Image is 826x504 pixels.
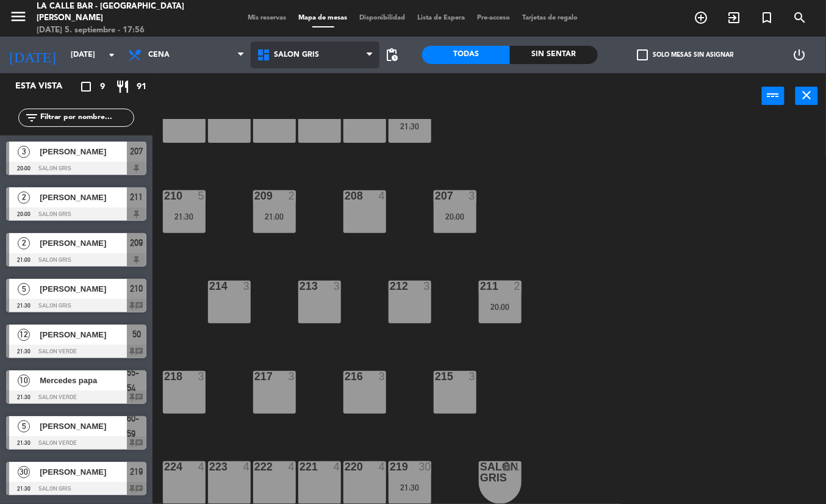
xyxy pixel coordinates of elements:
div: 4 [289,461,296,472]
span: Mis reservas [242,15,293,21]
span: check_box_outline_blank [637,49,648,60]
div: 217 [254,371,255,382]
div: 21:30 [389,483,431,492]
div: 221 [300,461,300,472]
div: 219 [390,461,390,472]
div: 3 [469,190,476,201]
span: 211 [131,190,143,204]
i: exit_to_app [727,10,742,25]
span: 209 [131,236,143,250]
span: 60-59 [127,411,146,441]
div: 214 [209,281,210,292]
div: 3 [243,281,251,292]
div: 3 [469,371,476,382]
div: 220 [345,461,345,472]
div: La Calle Bar - [GEOGRAPHIC_DATA][PERSON_NAME] [37,1,198,24]
button: close [795,87,818,105]
div: 3 [334,281,341,292]
span: 50 [132,327,141,342]
span: 5 [18,420,30,433]
span: 210 [131,281,143,296]
div: 4 [334,461,341,472]
span: 207 [131,144,143,159]
div: Todas [422,46,510,64]
button: menu [9,7,27,30]
span: [PERSON_NAME] [40,283,127,295]
span: 30 [18,466,30,478]
label: Solo mesas sin asignar [637,49,734,60]
i: add_circle_outline [694,10,709,25]
span: [PERSON_NAME] [40,191,127,204]
span: Cena [148,51,170,59]
i: power_settings_new [792,48,807,62]
span: Lista de Espera [412,15,472,21]
div: [DATE] 5. septiembre - 17:56 [37,24,198,37]
div: 5 [198,190,206,201]
i: crop_square [79,79,93,94]
span: Tarjetas de regalo [517,15,584,21]
div: 21:00 [253,212,296,221]
i: filter_list [24,110,39,125]
span: Pre-acceso [472,15,517,21]
div: 222 [254,461,255,472]
div: 3 [379,371,386,382]
span: 2 [18,192,30,204]
i: close [800,88,814,103]
div: 213 [300,281,300,292]
span: Mapa de mesas [293,15,354,21]
span: 5 [18,283,30,295]
div: 212 [390,281,390,292]
div: 211 [480,281,481,292]
i: lock [501,461,512,472]
div: 30 [419,461,431,472]
div: 223 [209,461,210,472]
div: 207 [435,190,436,201]
span: 10 [18,375,30,387]
div: 4 [379,190,386,201]
span: 3 [18,146,30,158]
span: [PERSON_NAME] [40,328,127,341]
div: 3 [424,281,431,292]
div: 4 [243,461,251,472]
span: 55-54 [127,365,146,395]
span: [PERSON_NAME] [40,420,127,433]
i: menu [9,7,27,26]
i: search [793,10,808,25]
span: [PERSON_NAME] [40,237,127,250]
div: 4 [379,461,386,472]
div: 209 [254,190,255,201]
span: 12 [18,329,30,341]
input: Filtrar por nombre... [39,111,134,124]
div: 208 [345,190,345,201]
div: 20:00 [479,303,522,311]
span: pending_actions [384,48,399,62]
div: Esta vista [6,79,88,94]
span: 9 [100,80,105,94]
span: 2 [18,237,30,250]
i: turned_in_not [760,10,775,25]
span: [PERSON_NAME] [40,145,127,158]
div: Sin sentar [510,46,598,64]
div: 3 [289,371,296,382]
div: 4 [198,461,206,472]
div: 215 [435,371,436,382]
span: [PERSON_NAME] [40,466,127,478]
div: 21:30 [163,212,206,221]
span: Disponibilidad [354,15,412,21]
span: 91 [137,80,146,94]
div: 1 [514,461,522,472]
i: restaurant [115,79,130,94]
div: SALON GRIS [480,461,481,483]
div: 20:00 [434,212,476,221]
div: 3 [198,371,206,382]
i: power_input [766,88,781,103]
div: 216 [345,371,345,382]
span: SALON GRIS [274,51,319,59]
i: arrow_drop_down [104,48,119,62]
div: 2 [514,281,522,292]
div: 21:30 [389,122,431,131]
span: 219 [131,464,143,479]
